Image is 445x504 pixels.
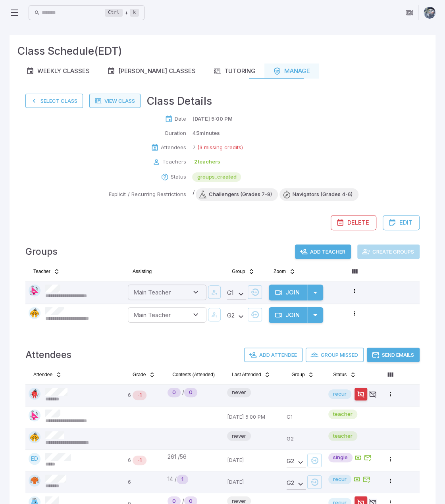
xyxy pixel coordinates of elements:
h3: Class Details [147,93,212,109]
p: 45 minutes [192,129,220,137]
button: Group Missed [306,348,364,362]
div: G 2 [287,478,306,490]
span: -1 [133,391,146,399]
p: G2 [287,431,322,446]
div: / [192,188,358,201]
img: semi-circle.svg [29,431,40,443]
span: teacher [328,432,357,440]
span: Attendee [33,371,52,378]
button: Grade [128,368,160,381]
img: right-triangle.svg [29,410,40,421]
span: never [227,389,251,396]
a: View Class [89,94,141,108]
button: Join [269,307,307,323]
button: Edit [383,215,420,230]
span: groups_created [192,173,241,181]
button: Last Attended [227,368,275,381]
p: 2 teachers [194,158,220,166]
button: Open [191,310,201,320]
button: Delete [331,215,376,230]
button: Status [328,368,361,381]
p: Oct 1 7:00:00 PM [227,475,280,490]
button: Zoom [269,265,300,278]
span: Last Attended [232,371,261,378]
p: Teachers [162,158,186,166]
span: 0 [184,389,197,396]
button: Column visibility [384,368,397,381]
div: 261 / 56 [168,453,221,461]
div: + [105,8,139,17]
p: (3 missing credits) [197,144,243,152]
button: Select Class [25,94,83,108]
div: Weekly Classes [26,67,90,75]
img: circle.svg [29,388,40,400]
div: G 2 [227,310,246,322]
p: [DATE] 5:00 PM [192,115,232,123]
div: G 1 [227,288,246,300]
span: recur [328,475,351,483]
div: Manage [273,67,310,75]
button: Group [227,265,259,278]
button: Add Attendee [244,348,302,362]
p: 6 [128,391,131,399]
span: -1 [133,456,146,464]
span: Teacher [33,268,50,275]
p: 6 [128,475,161,490]
span: 0 [168,389,181,396]
div: G 2 [287,456,306,468]
button: Assisting [128,265,156,278]
span: Contests (Attended) [172,371,215,378]
div: 14 / [168,475,221,484]
button: Contests (Attended) [168,368,220,381]
button: Attendee [29,368,67,381]
span: Group [291,371,304,378]
div: / [168,388,221,397]
img: andrew.jpg [424,7,435,19]
span: Assisting [133,268,152,275]
span: Challengers (Grades 7-9) [202,190,278,198]
div: Tutoring [213,67,256,75]
p: Status [170,173,186,181]
button: Send Emails [367,348,420,362]
p: Date [174,115,186,123]
span: single [328,454,353,462]
p: Duration [165,129,186,137]
button: Join [269,285,307,300]
p: Attendees [160,144,186,152]
p: [DATE] 5:00 PM [227,410,280,425]
p: G1 [287,410,322,425]
span: teacher [328,410,357,418]
kbd: Ctrl [105,9,123,17]
h4: Attendees [25,348,71,362]
p: 7 [192,144,195,152]
span: recur [328,390,351,398]
span: Group [232,268,245,275]
img: semi-circle.svg [29,307,40,319]
span: 1 [177,475,188,483]
p: Sep 25 5:00:00 PM [227,453,280,468]
div: New Student [184,388,197,397]
span: never [227,432,251,440]
div: New Student [177,475,188,484]
button: Group [287,368,319,381]
div: ED [29,453,40,465]
img: right-triangle.svg [29,285,40,296]
button: Add Teacher [295,244,351,259]
h3: Class Schedule (EDT) [17,43,122,59]
span: Status [333,371,347,378]
p: Explicit / Recurring Restrictions [109,190,186,198]
button: Open [191,287,201,297]
img: oval.svg [29,475,40,487]
button: Teacher [29,265,65,278]
span: Zoom [274,268,286,275]
div: Math is below age level [133,456,146,465]
button: Column visibility [348,265,361,278]
h4: Groups [25,244,58,259]
div: Never Played [168,388,181,397]
p: 6 [128,456,131,464]
button: Join in Zoom Client [402,5,417,20]
div: [PERSON_NAME] Classes [107,67,196,75]
div: Math is below age level [133,391,146,400]
span: Grade [133,371,146,378]
span: Navigators (Grades 4-6) [286,190,358,198]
